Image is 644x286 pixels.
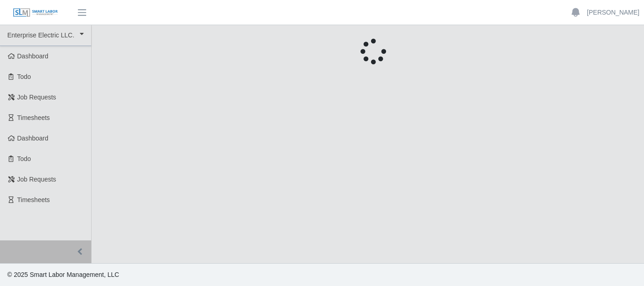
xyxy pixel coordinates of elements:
span: Job Requests [17,176,57,183]
span: Job Requests [17,94,57,101]
span: Dashboard [17,135,49,142]
span: Todo [17,155,31,162]
span: Timesheets [17,114,50,121]
a: [PERSON_NAME] [587,8,639,17]
span: Todo [17,73,31,80]
span: © 2025 Smart Labor Management, LLC [7,271,119,278]
img: SLM Logo [13,8,58,18]
span: Dashboard [17,52,49,60]
span: Timesheets [17,196,50,203]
